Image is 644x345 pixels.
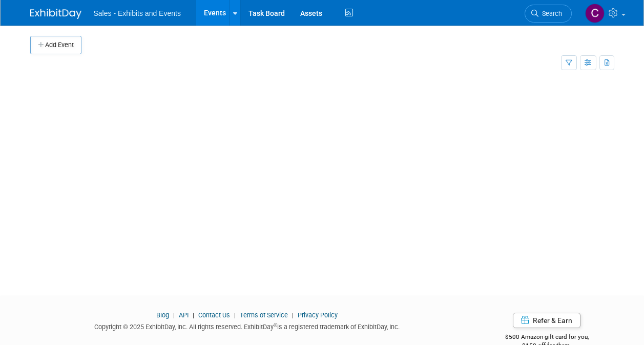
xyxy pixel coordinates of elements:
[525,5,572,23] a: Search
[240,311,288,319] a: Terms of Service
[156,311,169,319] a: Blog
[30,9,81,19] img: ExhibitDay
[538,10,562,17] span: Search
[171,311,177,319] span: |
[30,36,81,54] button: Add Event
[289,311,296,319] span: |
[232,311,238,319] span: |
[298,311,338,319] a: Privacy Policy
[30,320,465,332] div: Copyright © 2025 ExhibitDay, Inc. All rights reserved. ExhibitDay is a registered trademark of Ex...
[274,322,277,328] sup: ®
[179,311,189,319] a: API
[94,9,181,17] span: Sales - Exhibits and Events
[190,311,197,319] span: |
[198,311,230,319] a: Contact Us
[585,4,605,23] img: Christine Lurz
[513,313,580,328] a: Refer & Earn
